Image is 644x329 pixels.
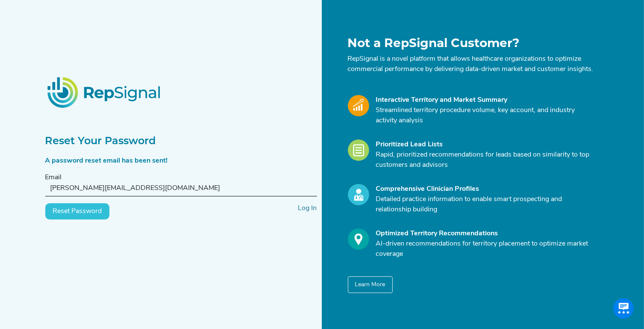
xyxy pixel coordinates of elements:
[348,54,594,74] p: RepSignal is a novel platform that allows healthcare organizations to optimize commercial perform...
[376,150,594,170] p: Rapid, prioritized recommendations for leads based on similarity to top customers and advisors
[348,95,369,116] img: Market_Icon.a700a4ad.svg
[45,156,317,172] div: A password reset email has been sent!
[376,95,594,105] div: Interactive Territory and Market Summary
[37,66,173,118] img: RepSignalLogo.20539ed3.png
[348,228,369,250] img: Optimize_Icon.261f85db.svg
[45,203,109,219] button: Reset Password
[376,239,594,259] p: AI-driven recommendations for territory placement to optimize market coverage
[376,105,594,126] p: Streamlined territory procedure volume, key account, and industry activity analysis
[45,172,62,183] label: Email
[348,36,594,50] h1: Not a RepSignal Customer?
[45,135,317,147] h2: Reset Your Password
[348,139,369,161] img: Leads_Icon.28e8c528.svg
[348,276,393,293] button: Learn More
[348,184,369,205] img: Profile_Icon.739e2aba.svg
[376,194,594,215] p: Detailed practice information to enable smart prospecting and relationship building
[376,139,594,150] div: Prioritized Lead Lists
[298,205,317,212] a: Log In
[376,228,594,239] div: Optimized Territory Recommendations
[376,184,594,194] div: Comprehensive Clinician Profiles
